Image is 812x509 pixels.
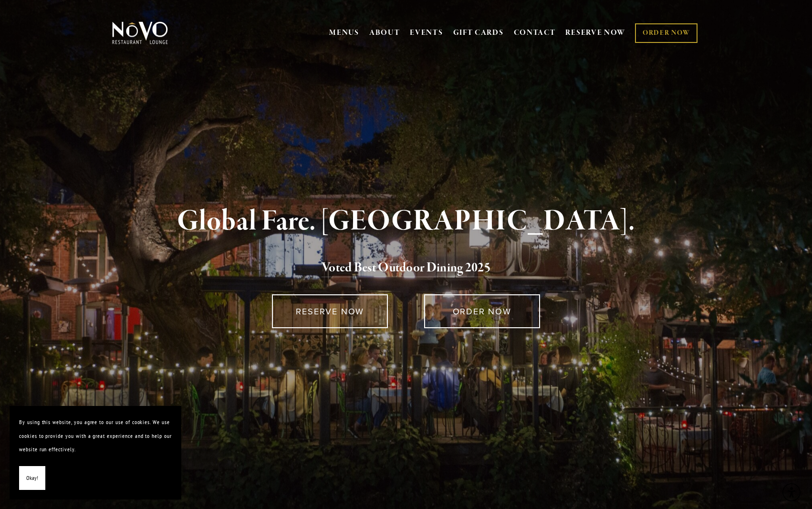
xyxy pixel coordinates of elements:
[128,258,684,278] h2: 5
[424,294,540,328] a: ORDER NOW
[19,466,45,490] button: Okay!
[322,260,484,278] a: Voted Best Outdoor Dining 202
[453,24,504,42] a: GIFT CARDS
[10,406,181,499] section: Cookie banner
[514,24,556,42] a: CONTACT
[635,23,697,43] a: ORDER NOW
[410,28,443,38] a: EVENTS
[272,294,388,328] a: RESERVE NOW
[26,471,38,485] span: Okay!
[19,416,172,457] p: By using this website, you agree to our use of cookies. We use cookies to provide you with a grea...
[369,28,400,38] a: ABOUT
[565,24,625,42] a: RESERVE NOW
[177,203,635,239] strong: Global Fare. [GEOGRAPHIC_DATA].
[110,21,170,45] img: Novo Restaurant &amp; Lounge
[329,28,359,38] a: MENUS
